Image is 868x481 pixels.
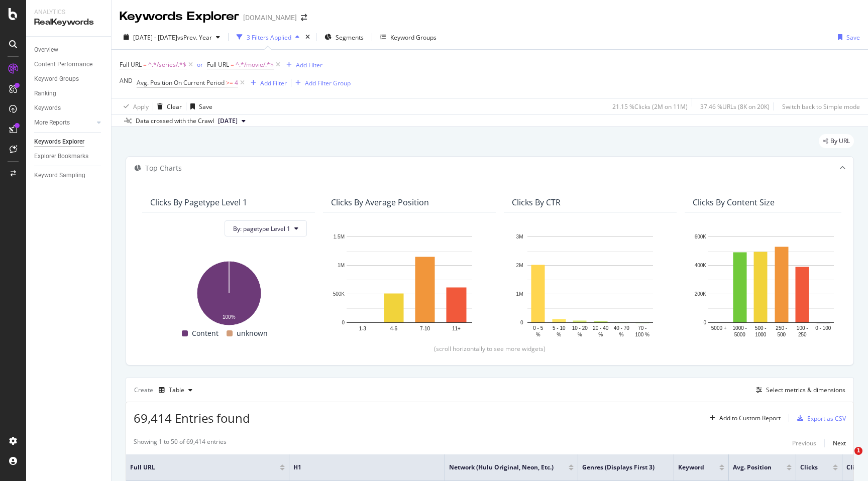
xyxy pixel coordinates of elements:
[333,291,345,297] text: 500K
[778,98,860,114] button: Switch back to Simple mode
[197,60,203,69] button: or
[169,387,184,393] div: Table
[130,463,265,472] span: Full URL
[120,60,142,69] span: Full URL
[695,291,707,297] text: 200K
[133,102,149,111] div: Apply
[237,327,268,339] span: unknown
[797,325,808,331] text: 100 -
[34,137,104,147] a: Keywords Explorer
[733,463,772,472] span: Avg. Position
[235,76,238,90] span: 4
[155,382,196,398] button: Table
[282,59,322,71] button: Add Filter
[34,8,103,17] div: Analytics
[342,320,345,325] text: 0
[291,77,351,89] button: Add Filter Group
[192,327,219,339] span: Content
[34,88,56,99] div: Ranking
[846,33,860,42] div: Save
[706,410,781,426] button: Add to Custom Report
[533,325,543,331] text: 0 - 5
[331,231,488,339] div: A chart.
[120,98,149,114] button: Apply
[233,224,290,233] span: By: pagetype Level 1
[143,60,147,69] span: =
[137,78,225,87] span: Avg. Position On Current Period
[153,98,182,114] button: Clear
[582,463,655,472] span: Genres (Displays first 3)
[120,29,224,45] button: [DATE] - [DATE]vsPrev. Year
[247,33,291,42] div: 3 Filters Applied
[177,33,212,42] span: vs Prev. Year
[755,332,767,337] text: 1000
[830,138,850,144] span: By URL
[638,325,646,331] text: 70 -
[34,103,104,113] a: Keywords
[34,151,104,162] a: Explorer Bookmarks
[553,325,566,331] text: 5 - 10
[512,231,669,339] svg: A chart.
[703,320,706,325] text: 0
[834,29,860,45] button: Save
[218,116,238,126] span: 2025 Jul. 26th
[138,344,841,353] div: (scroll horizontally to see more widgets)
[260,79,287,87] div: Add Filter
[678,463,704,472] span: Keyword
[536,332,540,337] text: %
[136,116,214,126] div: Data crossed with the Crawl
[819,134,854,148] div: legacy label
[815,325,831,331] text: 0 - 100
[34,74,104,84] a: Keyword Groups
[120,8,239,25] div: Keywords Explorer
[336,33,364,42] span: Segments
[512,197,561,207] div: Clicks By CTR
[798,332,807,337] text: 250
[733,325,747,331] text: 1000 -
[226,78,233,87] span: >=
[766,386,845,394] div: Select metrics & dimensions
[134,382,196,398] div: Create
[557,332,561,337] text: %
[695,234,707,239] text: 600K
[619,332,624,337] text: %
[148,58,186,72] span: ^.*/series/.*$
[572,325,588,331] text: 10 - 20
[390,326,398,331] text: 4-6
[449,463,554,472] span: Network (Hulu Original, Neon, etc.)
[34,170,104,181] a: Keyword Sampling
[359,326,366,331] text: 1-3
[834,447,858,471] iframe: Intercom live chat
[34,59,92,70] div: Content Performance
[199,102,212,111] div: Save
[301,14,307,21] div: arrow-right-arrow-left
[120,76,133,85] div: AND
[334,234,345,239] text: 1.5M
[150,197,247,207] div: Clicks By pagetype Level 1
[34,88,104,99] a: Ranking
[752,384,845,396] button: Select metrics & dimensions
[833,437,846,449] button: Next
[305,79,351,87] div: Add Filter Group
[223,314,236,320] text: 100%
[236,58,274,72] span: ^.*/movie/.*$
[150,256,307,327] svg: A chart.
[520,320,523,325] text: 0
[792,437,816,449] button: Previous
[695,263,707,268] text: 400K
[376,29,441,45] button: Keyword Groups
[854,447,862,455] span: 1
[293,463,425,472] span: H1
[598,332,603,337] text: %
[134,410,250,426] span: 69,414 Entries found
[247,77,287,89] button: Add Filter
[167,102,182,111] div: Clear
[792,439,816,447] div: Previous
[34,59,104,70] a: Content Performance
[133,33,177,42] span: [DATE] - [DATE]
[776,325,787,331] text: 250 -
[711,325,727,331] text: 5000 +
[34,117,70,128] div: More Reports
